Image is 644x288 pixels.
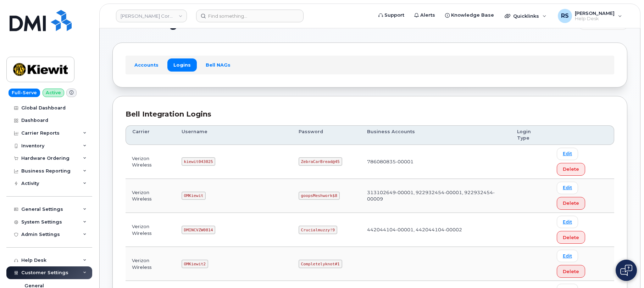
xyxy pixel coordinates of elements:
[563,166,579,173] span: Delete
[563,268,579,275] span: Delete
[553,9,627,23] div: Randy Sayres
[126,247,175,281] td: Verizon Wireless
[299,260,342,268] code: Completelyknot#1
[182,192,206,200] code: OMKiewit
[451,12,494,19] span: Knowledge Base
[561,12,569,20] span: RS
[384,12,404,19] span: Support
[420,12,435,19] span: Alerts
[557,148,578,160] a: Edit
[361,213,511,247] td: 442044104-00001, 442044104-00002
[126,213,175,247] td: Verizon Wireless
[299,226,337,234] code: Crucialmuzzy!9
[299,192,340,200] code: goopsMeshwork$8
[557,163,585,176] button: Delete
[575,16,615,22] span: Help Desk
[167,58,197,71] a: Logins
[373,8,409,22] a: Support
[126,109,614,119] div: Bell Integration Logins
[292,125,361,145] th: Password
[182,260,208,268] code: OMKiewit2
[196,10,304,22] input: Find something...
[440,8,499,22] a: Knowledge Base
[200,58,237,71] a: Bell NAGs
[575,10,615,16] span: [PERSON_NAME]
[513,13,539,19] span: Quicklinks
[620,265,632,276] img: Open chat
[126,179,175,213] td: Verizon Wireless
[563,234,579,241] span: Delete
[361,125,511,145] th: Business Accounts
[557,182,578,194] a: Edit
[557,216,578,228] a: Edit
[557,231,585,244] button: Delete
[409,8,440,22] a: Alerts
[116,10,187,22] a: Kiewit Corporation
[182,157,215,166] code: kiewit043025
[299,157,342,166] code: ZebraCarBread@45
[557,250,578,262] a: Edit
[361,179,511,213] td: 313102649-00001, 922932454-00001, 922932454-00009
[128,58,165,71] a: Accounts
[500,9,551,23] div: Quicklinks
[557,265,585,278] button: Delete
[112,18,195,29] span: Carrier Logins
[361,145,511,179] td: 786080835-00001
[175,125,292,145] th: Username
[511,125,550,145] th: Login Type
[182,226,215,234] code: DMINCVZW0814
[126,125,175,145] th: Carrier
[557,197,585,210] button: Delete
[126,145,175,179] td: Verizon Wireless
[563,200,579,207] span: Delete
